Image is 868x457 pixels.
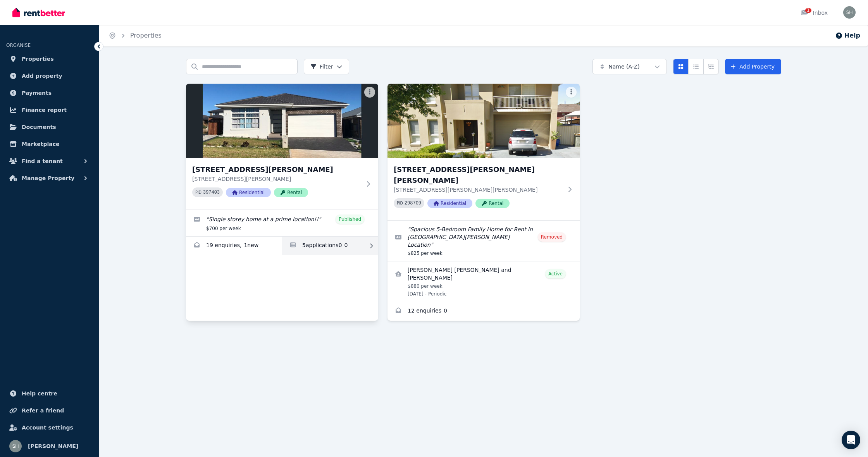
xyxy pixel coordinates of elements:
span: Filter [310,63,333,70]
button: Compact list view [688,59,704,74]
span: Residential [226,188,271,197]
a: Add property [6,68,93,84]
img: YI WANG [843,6,856,19]
img: 9 Rowan St, Oran Park [186,84,378,158]
div: Inbox [801,9,828,17]
button: Name (A-Z) [592,59,667,74]
a: Add Property [725,59,781,74]
a: 52 Mason Drive, Harrington Park[STREET_ADDRESS][PERSON_NAME][PERSON_NAME][STREET_ADDRESS][PERSON_... [387,84,580,220]
a: View details for Diodoro david D'elia and Ana D'elia [387,261,580,302]
span: Help centre [22,389,57,398]
span: [PERSON_NAME] [28,442,78,451]
button: Help [835,31,860,40]
div: View options [673,59,719,74]
button: Expanded list view [703,59,719,74]
code: 298709 [405,201,421,206]
span: Rental [475,199,510,208]
h3: [STREET_ADDRESS][PERSON_NAME][PERSON_NAME] [394,164,563,186]
span: Find a tenant [22,156,63,166]
a: Applications for 9 Rowan St, Oran Park [282,237,378,255]
a: Account settings [6,420,93,435]
p: [STREET_ADDRESS][PERSON_NAME] [192,175,361,183]
span: Refer a friend [22,406,64,415]
div: Open Intercom Messenger [842,431,860,449]
a: Payments [6,85,93,101]
img: 52 Mason Drive, Harrington Park [387,84,580,158]
a: Refer a friend [6,403,93,418]
code: 397403 [203,190,220,195]
span: Documents [22,122,56,132]
small: PID [195,190,201,194]
span: ORGANISE [6,43,31,48]
span: Marketplace [22,139,59,149]
a: Properties [6,51,93,67]
a: Edit listing: Spacious 5-Bedroom Family Home for Rent in Prime Harrington Park Location [387,221,580,261]
span: Add property [22,71,62,81]
button: Find a tenant [6,153,93,169]
span: Payments [22,88,52,98]
h3: [STREET_ADDRESS][PERSON_NAME] [192,164,361,175]
a: Finance report [6,102,93,118]
a: Enquiries for 9 Rowan St, Oran Park [186,237,282,255]
img: RentBetter [12,7,65,18]
a: 9 Rowan St, Oran Park[STREET_ADDRESS][PERSON_NAME][STREET_ADDRESS][PERSON_NAME]PID 397403Resident... [186,84,378,210]
img: YI WANG [9,440,22,452]
span: Finance report [22,105,67,115]
a: Enquiries for 52 Mason Drive, Harrington Park [387,302,580,321]
span: 1 [805,8,811,13]
nav: Breadcrumb [99,25,171,46]
a: Documents [6,119,93,135]
p: [STREET_ADDRESS][PERSON_NAME][PERSON_NAME] [394,186,563,194]
button: Filter [304,59,349,74]
span: Manage Property [22,174,74,183]
a: Properties [130,32,162,39]
a: Help centre [6,386,93,401]
button: More options [566,87,577,98]
a: Edit listing: Single storey home at a prime location!! [186,210,378,236]
button: More options [364,87,375,98]
span: Account settings [22,423,73,432]
span: Residential [427,199,472,208]
button: Manage Property [6,170,93,186]
small: PID [397,201,403,205]
span: Rental [274,188,308,197]
span: Properties [22,54,54,64]
span: Name (A-Z) [608,63,640,70]
button: Card view [673,59,689,74]
a: Marketplace [6,136,93,152]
